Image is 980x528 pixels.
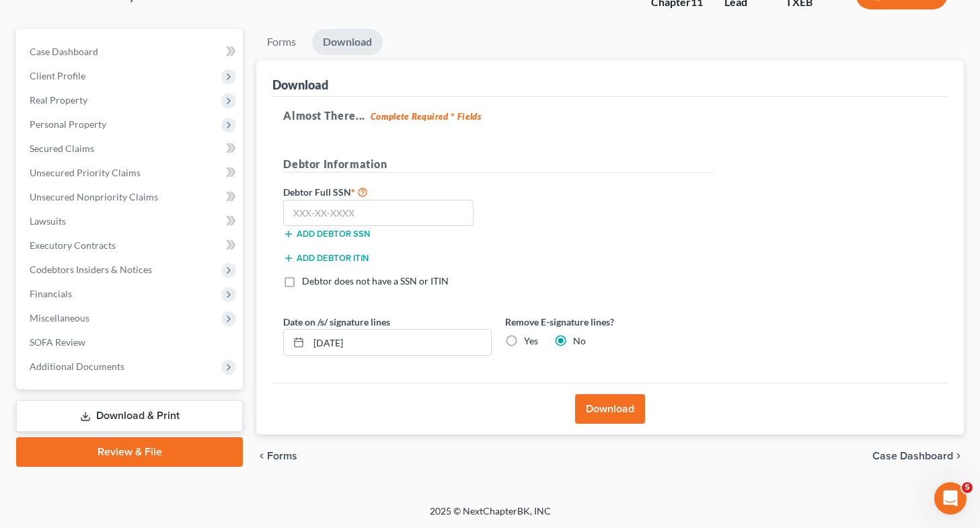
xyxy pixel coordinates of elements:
[524,334,538,348] label: Yes
[276,184,498,200] label: Debtor Full SSN
[256,451,315,461] button: chevron_left Forms
[934,482,967,515] iframe: Intercom live chat
[962,482,973,493] span: 5
[19,185,243,209] a: Unsecured Nonpriority Claims
[30,361,124,372] span: Additional Documents
[16,400,243,432] a: Download & Print
[30,288,72,299] span: Financials
[283,108,937,124] h5: Almost There...
[19,137,243,161] a: Secured Claims
[19,209,243,233] a: Lawsuits
[30,46,98,57] span: Case Dashboard
[872,451,953,461] span: Case Dashboard
[872,451,964,461] a: Case Dashboard chevron_right
[30,264,152,275] span: Codebtors Insiders & Notices
[283,229,370,239] button: Add debtor SSN
[309,330,491,355] input: MM/DD/YYYY
[302,274,449,288] label: Debtor does not have a SSN or ITIN
[371,111,482,122] strong: Complete Required * Fields
[953,451,964,461] i: chevron_right
[283,253,369,264] button: Add debtor ITIN
[267,451,297,461] span: Forms
[30,336,85,348] span: SOFA Review
[283,315,390,329] label: Date on /s/ signature lines
[30,191,158,202] span: Unsecured Nonpriority Claims
[575,394,645,424] button: Download
[30,118,106,130] span: Personal Property
[30,312,89,324] span: Miscellaneous
[16,437,243,467] a: Review & File
[256,451,267,461] i: chevron_left
[19,161,243,185] a: Unsecured Priority Claims
[256,29,307,55] a: Forms
[30,94,87,106] span: Real Property
[283,156,714,173] h5: Debtor Information
[30,215,66,227] span: Lawsuits
[30,70,85,81] span: Client Profile
[573,334,586,348] label: No
[19,233,243,258] a: Executory Contracts
[30,167,141,178] span: Unsecured Priority Claims
[19,330,243,354] a: SOFA Review
[19,40,243,64] a: Case Dashboard
[30,239,116,251] span: Executory Contracts
[272,77,328,93] div: Download
[30,143,94,154] span: Secured Claims
[505,315,714,329] label: Remove E-signature lines?
[283,200,474,227] input: XXX-XX-XXXX
[312,29,383,55] a: Download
